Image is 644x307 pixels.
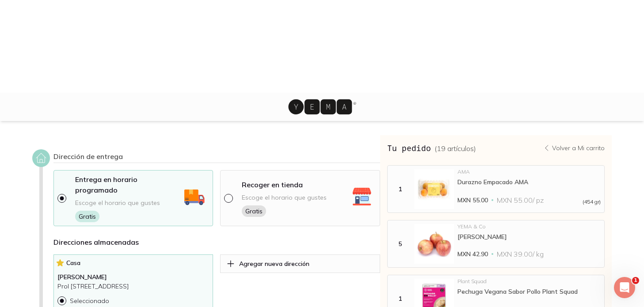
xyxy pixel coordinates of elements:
p: [PERSON_NAME] [57,273,210,282]
div: YEMA & Co [457,224,601,229]
span: MXN 39.00 / kg [497,250,544,258]
div: [PERSON_NAME] [457,233,601,241]
p: Entrega en horario programado [75,174,181,195]
span: Gratis [75,211,99,222]
span: MXN 42.90 [457,250,488,258]
iframe: Intercom live chat [614,277,635,298]
div: 1 [389,185,411,193]
p: Seleccionado [70,297,109,305]
span: MXN 55.00 [457,196,488,205]
div: Dirección de entrega [53,152,380,163]
p: Prol [STREET_ADDRESS] [57,282,210,291]
h3: Tu pedido [387,142,476,154]
p: Casa [57,258,210,267]
div: Pechuga Vegana Sabor Pollo Plant Squad [457,288,601,296]
span: Gratis [242,205,266,217]
div: 1 [389,295,411,303]
span: Escoge el horario que gustes [75,199,160,207]
span: (454 gr) [583,199,601,205]
span: 1 [632,277,639,284]
span: Escoge el horario que gustes [242,193,327,202]
p: Recoger en tienda [242,179,303,190]
div: 5 [389,240,411,248]
div: Plant Squad [457,279,601,284]
img: Manzana Gala [414,224,454,264]
div: AMA [457,169,601,174]
a: Volver a Mi carrito [543,144,605,152]
div: Durazno Empacado AMA [457,178,601,186]
img: Durazno Empacado AMA [414,169,454,209]
h4: Direcciones almacenadas [53,237,380,247]
span: MXN 55.00 / pz [497,196,544,205]
span: ( 19 artículos ) [434,144,476,153]
p: Agregar nueva dirección [239,260,309,268]
p: Volver a Mi carrito [552,144,605,152]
